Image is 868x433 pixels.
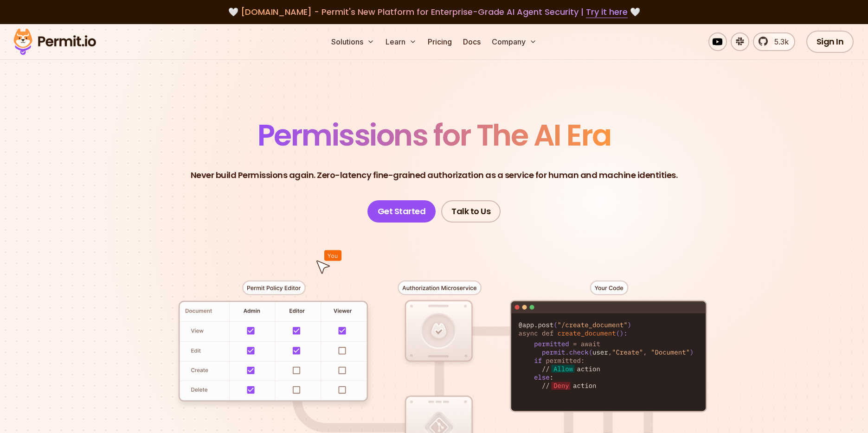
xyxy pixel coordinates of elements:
img: Permit logo [9,26,100,57]
a: 5.3k [753,32,795,51]
div: 🤍 🤍 [22,6,846,19]
button: Solutions [328,32,378,51]
a: Try it here [586,6,628,18]
a: Talk to Us [441,200,501,223]
button: Learn [382,32,420,51]
a: Pricing [424,32,456,51]
a: Sign In [806,31,854,53]
button: Company [488,32,540,51]
p: Never build Permissions again. Zero-latency fine-grained authorization as a service for human and... [191,169,678,182]
span: Permissions for The AI Era [257,115,611,156]
span: 5.3k [769,36,789,47]
a: Docs [459,32,484,51]
a: Get Started [367,200,436,223]
span: [DOMAIN_NAME] - Permit's New Platform for Enterprise-Grade AI Agent Security | [241,6,628,18]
